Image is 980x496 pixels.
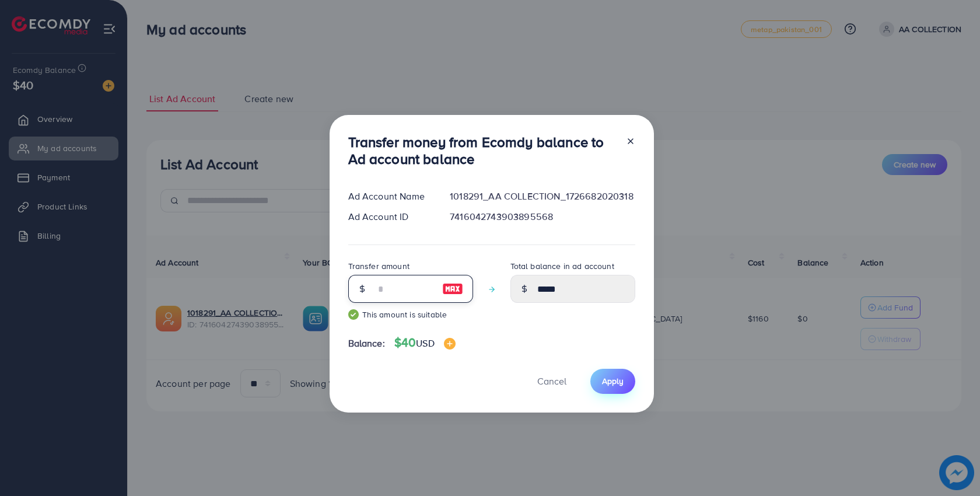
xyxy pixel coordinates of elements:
[440,210,644,223] div: 7416042743903895568
[523,369,581,394] button: Cancel
[348,134,617,167] h3: Transfer money from Ecomdy balance to Ad account balance
[348,309,359,320] img: guide
[348,337,385,350] span: Balance:
[537,375,566,387] span: Cancel
[416,337,434,350] span: USD
[339,190,441,203] div: Ad Account Name
[339,210,441,223] div: Ad Account ID
[602,375,624,387] span: Apply
[442,282,463,296] img: image
[510,260,614,272] label: Total balance in ad account
[348,309,473,320] small: This amount is suitable
[444,338,456,350] img: image
[394,336,456,350] h4: $40
[440,190,644,203] div: 1018291_AA COLLECTION_1726682020318
[348,260,409,272] label: Transfer amount
[590,369,635,394] button: Apply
